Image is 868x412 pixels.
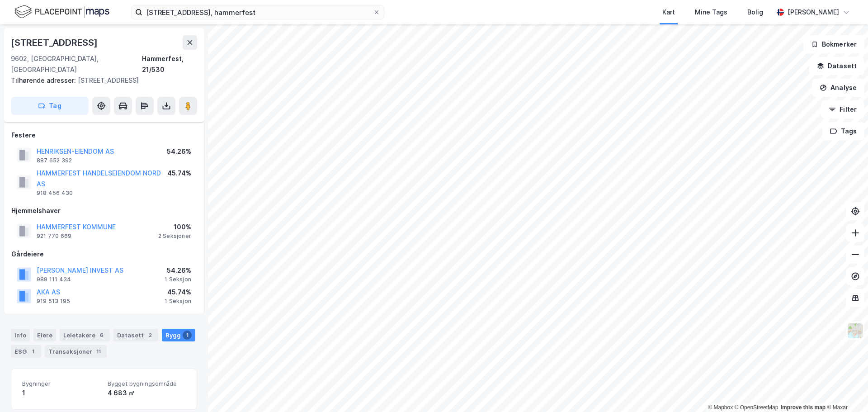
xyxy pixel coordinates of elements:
[788,7,839,18] div: [PERSON_NAME]
[165,265,191,276] div: 54.26%
[158,222,191,232] div: 100%
[823,369,868,412] iframe: Chat Widget
[662,7,675,18] div: Kart
[22,380,100,388] span: Bygninger
[162,329,195,341] div: Bygg
[22,388,100,398] div: 1
[183,331,192,340] div: 1
[142,53,197,75] div: Hammerfest, 21/530
[14,4,109,20] img: logo.f888ab2527a4732fd821a326f86c7f29.svg
[28,347,38,356] div: 1
[11,35,99,50] div: [STREET_ADDRESS]
[33,329,56,341] div: Eiere
[37,232,71,240] div: 921 770 669
[11,53,142,75] div: 9602, [GEOGRAPHIC_DATA], [GEOGRAPHIC_DATA]
[60,329,110,341] div: Leietakere
[847,322,864,339] img: Z
[747,7,763,18] div: Bolig
[708,404,733,411] a: Mapbox
[158,232,191,240] div: 2 Seksjoner
[11,329,30,341] div: Info
[11,249,197,260] div: Gårdeiere
[11,97,89,115] button: Tag
[821,100,864,118] button: Filter
[113,329,158,341] div: Datasett
[11,130,197,141] div: Festere
[822,122,864,140] button: Tags
[37,276,71,283] div: 989 111 434
[809,57,864,75] button: Datasett
[735,404,778,411] a: OpenStreetMap
[45,345,107,358] div: Transaksjoner
[812,79,864,97] button: Analyse
[11,76,78,84] span: Tilhørende adresser:
[94,347,103,356] div: 11
[108,380,186,388] span: Bygget bygningsområde
[165,298,191,305] div: 1 Seksjon
[11,75,190,86] div: [STREET_ADDRESS]
[37,298,70,305] div: 919 513 195
[823,369,868,412] div: Chatt-widget
[37,157,72,164] div: 887 652 392
[11,205,197,216] div: Hjemmelshaver
[695,7,727,18] div: Mine Tags
[146,331,155,340] div: 2
[37,189,73,197] div: 918 456 430
[781,404,826,411] a: Improve this map
[167,168,191,179] div: 45.74%
[108,388,186,398] div: 4 683 ㎡
[803,35,864,53] button: Bokmerker
[142,5,373,19] input: Søk på adresse, matrikkel, gårdeiere, leietakere eller personer
[167,146,191,157] div: 54.26%
[165,287,191,298] div: 45.74%
[97,331,106,340] div: 6
[11,345,41,358] div: ESG
[165,276,191,283] div: 1 Seksjon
